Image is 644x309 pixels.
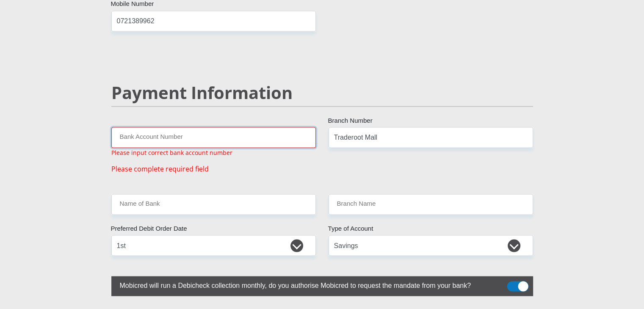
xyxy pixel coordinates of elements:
input: Bank Account Number [111,127,316,148]
span: Please complete required field [111,163,209,174]
label: Mobicred will run a Debicheck collection monthly, do you authorise Mobicred to request the mandat... [111,276,491,292]
input: Name of Bank [111,194,316,215]
input: Mobile Number [111,11,316,31]
h2: Payment Information [111,82,533,102]
input: Branch Name [329,194,533,215]
input: Branch Number [329,127,533,148]
p: Please input correct bank account number [111,148,232,157]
